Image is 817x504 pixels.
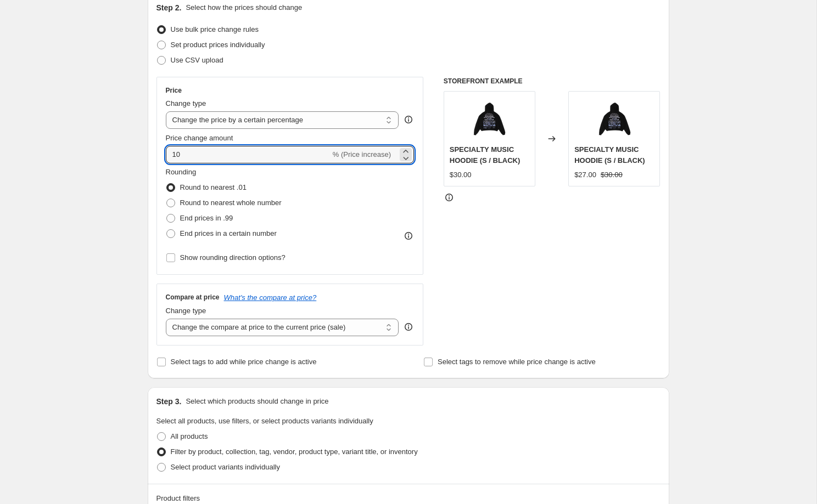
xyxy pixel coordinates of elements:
[224,293,317,302] button: What's the compare at price?
[180,253,286,262] span: Show rounding direction options?
[171,56,223,64] span: Use CSV upload
[186,2,302,13] p: Select how the prices should change
[574,169,596,180] div: $27.00
[166,134,233,142] span: Price change amount
[450,169,472,180] div: $30.00
[166,307,206,315] span: Change type
[444,77,661,86] h6: STOREFRONT EXAMPLE
[156,493,661,504] div: Product filters
[166,168,197,176] span: Rounding
[166,293,220,302] h3: Compare at price
[403,114,414,125] div: help
[592,97,636,141] img: MMWBACK_80x.png
[186,396,328,407] p: Select which products should change in price
[450,145,521,165] span: SPECIALTY MUSIC HOODIE (S / BLACK)
[180,214,233,222] span: End prices in .99
[171,448,418,456] span: Filter by product, collection, tag, vendor, product type, variant title, or inventory
[467,97,511,141] img: MMWBACK_80x.png
[438,358,596,366] span: Select tags to remove while price change is active
[180,199,282,207] span: Round to nearest whole number
[166,86,182,95] h3: Price
[171,463,280,471] span: Select product variants individually
[171,432,208,440] span: All products
[171,358,317,366] span: Select tags to add while price change is active
[156,417,373,425] span: Select all products, use filters, or select products variants individually
[574,145,645,165] span: SPECIALTY MUSIC HOODIE (S / BLACK)
[166,99,206,107] span: Change type
[156,396,182,407] h2: Step 3.
[156,2,182,13] h2: Step 2.
[601,169,623,180] strike: $30.00
[403,321,414,332] div: help
[180,229,277,237] span: End prices in a certain number
[171,25,259,33] span: Use bulk price change rules
[333,150,391,158] span: % (Price increase)
[166,146,331,163] input: -15
[171,41,265,49] span: Set product prices individually
[180,183,247,191] span: Round to nearest .01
